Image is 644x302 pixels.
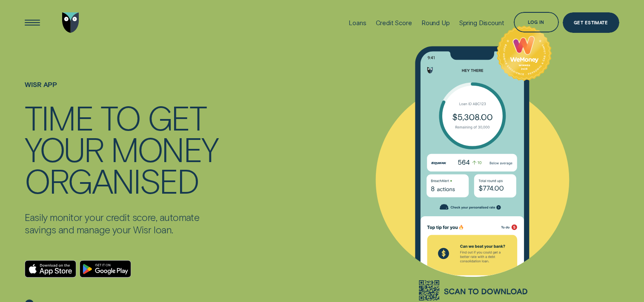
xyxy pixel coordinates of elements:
[514,12,559,32] button: Log in
[25,102,93,133] div: TIME
[25,133,103,165] div: YOUR
[25,165,198,196] div: ORGANISED
[349,19,366,27] div: Loans
[25,211,220,235] p: Easily monitor your credit score, automate savings and manage your Wisr loan.
[459,19,504,27] div: Spring Discount
[376,19,412,27] div: Credit Score
[22,12,43,33] button: Open Menu
[421,19,450,27] div: Round Up
[25,81,220,102] h1: WISR APP
[62,12,79,33] img: Wisr
[148,102,206,133] div: GET
[25,260,76,278] a: Download on the App Store
[111,133,218,165] div: MONEY
[100,102,140,133] div: TO
[80,260,131,278] a: Android App on Google Play
[25,102,220,196] h4: TIME TO GET YOUR MONEY ORGANISED
[563,12,619,33] a: Get Estimate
